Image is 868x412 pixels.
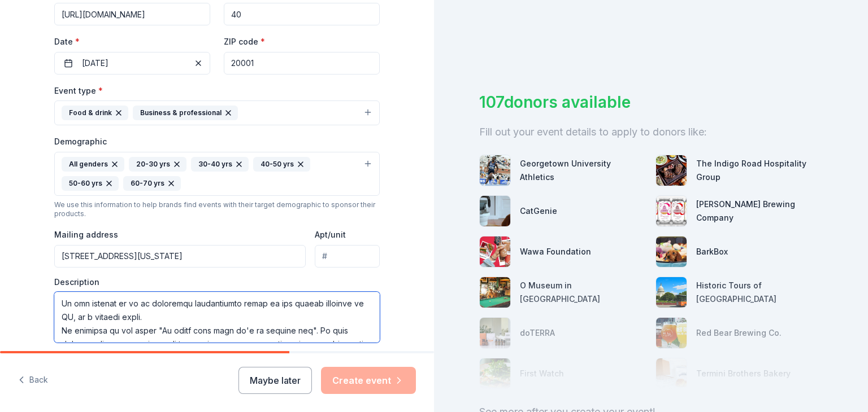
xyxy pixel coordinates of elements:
img: photo for Wawa Foundation [480,236,510,267]
input: # [315,245,380,268]
div: 30-40 yrs [191,157,249,172]
button: Back [18,369,48,392]
div: 40-50 yrs [253,157,310,172]
div: Business & professional [133,106,238,120]
div: Georgetown University Athletics [520,157,646,184]
input: 20 [224,3,380,25]
label: Demographic [54,136,107,147]
input: https://www... [54,3,210,25]
label: ZIP code [224,36,265,47]
div: The Indigo Road Hospitality Group [696,157,823,184]
div: 107 donors available [479,90,823,114]
label: Event type [54,85,103,97]
div: We use this information to help brands find events with their target demographic to sponsor their... [54,200,380,218]
div: 50-60 yrs [62,176,119,191]
input: 12345 (U.S. only) [224,52,380,74]
textarea: Lorem, Ip Dol Sitame cons Adip Elit &Sedd Eiusmod Tempor. In utl e do magna aliqua enimadmi venia... [54,292,380,343]
img: photo for CatGenie [480,196,510,226]
div: CatGenie [520,204,557,218]
div: All genders [62,157,124,172]
img: photo for DC Brau Brewing Company [656,196,687,226]
div: Food & drink [62,106,128,120]
div: 20-30 yrs [129,157,186,172]
div: [PERSON_NAME] Brewing Company [696,198,823,225]
button: [DATE] [54,52,210,74]
img: photo for Georgetown University Athletics [480,155,510,186]
div: Wawa Foundation [520,245,591,258]
div: 60-70 yrs [123,176,181,191]
div: BarkBox [696,245,728,258]
label: Description [54,277,99,288]
button: All genders20-30 yrs30-40 yrs40-50 yrs50-60 yrs60-70 yrs [54,152,380,196]
label: Mailing address [54,229,118,240]
label: Apt/unit [315,229,346,240]
img: photo for The Indigo Road Hospitality Group [656,155,687,186]
button: Maybe later [238,367,312,394]
button: Food & drinkBusiness & professional [54,100,380,125]
input: Enter a US address [54,245,306,268]
div: Fill out your event details to apply to donors like: [479,123,823,141]
label: Date [54,36,210,47]
img: photo for BarkBox [656,236,687,267]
